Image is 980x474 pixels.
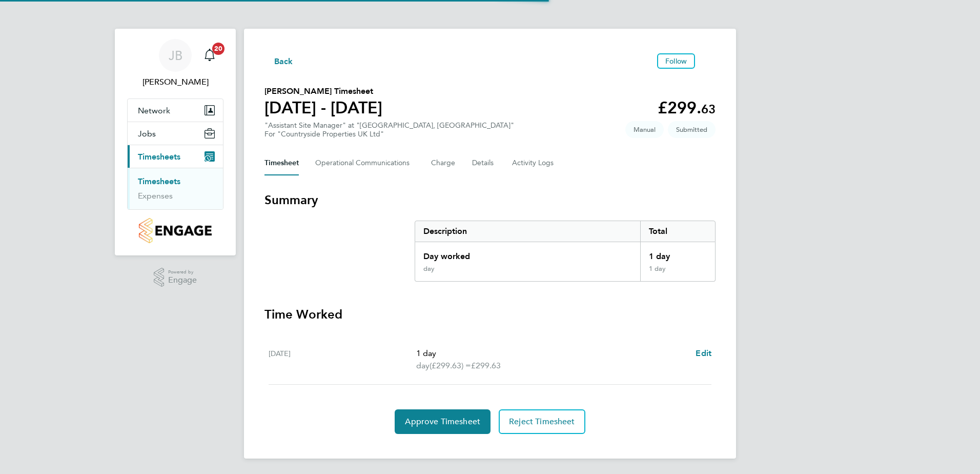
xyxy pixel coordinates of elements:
[264,121,514,139] div: "Assistant Site Manager" at "[GEOGRAPHIC_DATA], [GEOGRAPHIC_DATA]"
[128,99,223,122] button: Network
[139,218,211,243] img: countryside-properties-logo-retina.png
[696,348,711,358] span: Edit
[416,360,430,372] span: day
[699,58,716,64] button: Timesheets Menu
[640,221,715,242] div: Total
[138,152,180,162] span: Timesheets
[127,76,223,88] span: Joel Bishop
[668,121,716,138] span: This timesheet is Submitted.
[169,49,182,62] span: JB
[665,56,687,66] span: Follow
[640,242,715,265] div: 1 day
[512,151,555,175] button: Activity Logs
[423,265,435,273] div: day
[264,54,293,67] button: Back
[115,29,236,255] nav: Main navigation
[128,168,223,209] div: Timesheets
[168,276,197,285] span: Engage
[127,218,223,243] a: Go to home page
[168,268,197,276] span: Powered by
[471,361,501,370] span: £299.63
[264,151,299,175] button: Timesheet
[625,121,664,138] span: This timesheet was manually created.
[264,192,716,434] section: Timesheet
[264,192,716,208] h3: Summary
[416,347,687,360] p: 1 day
[264,130,514,139] div: For "Countryside Properties UK Ltd"
[199,39,220,72] a: 20
[658,98,716,117] app-decimal: £299.
[415,221,640,242] div: Description
[138,106,170,115] span: Network
[499,409,585,434] button: Reject Timesheet
[264,306,716,323] h3: Time Worked
[212,43,224,55] span: 20
[430,361,471,370] span: (£299.63) =
[138,176,180,186] a: Timesheets
[128,145,223,168] button: Timesheets
[472,151,496,175] button: Details
[315,151,415,175] button: Operational Communications
[431,151,456,175] button: Charge
[395,409,491,434] button: Approve Timesheet
[128,122,223,145] button: Jobs
[415,221,716,282] div: Summary
[640,265,715,281] div: 1 day
[264,97,382,118] h1: [DATE] - [DATE]
[138,129,156,139] span: Jobs
[264,85,382,97] h2: [PERSON_NAME] Timesheet
[154,268,197,287] a: Powered byEngage
[274,55,293,68] span: Back
[415,242,640,265] div: Day worked
[127,39,223,88] a: JB[PERSON_NAME]
[657,53,695,69] button: Follow
[701,102,716,116] span: 63
[138,191,173,201] a: Expenses
[405,417,480,427] span: Approve Timesheet
[269,347,416,372] div: [DATE]
[509,417,575,427] span: Reject Timesheet
[696,347,711,360] a: Edit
